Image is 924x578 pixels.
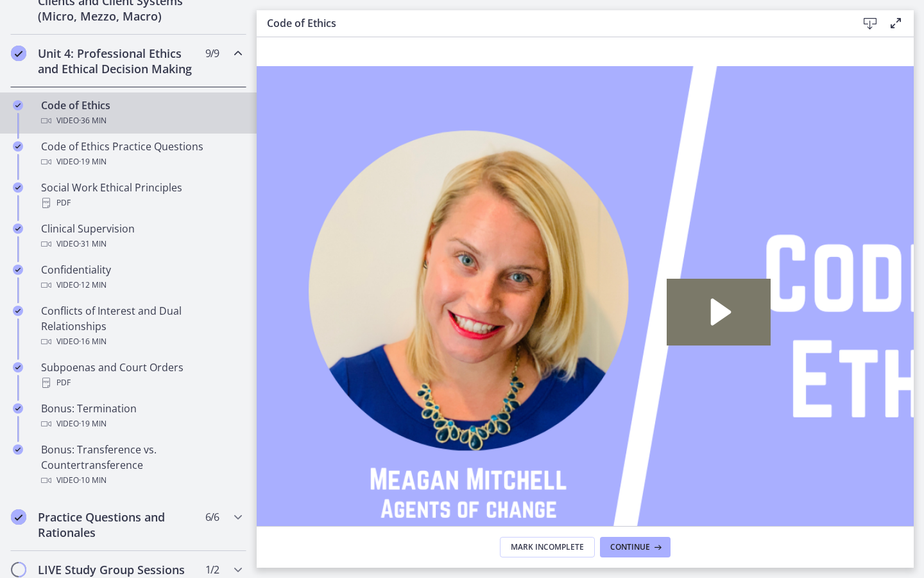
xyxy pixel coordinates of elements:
i: Completed [11,509,26,525]
div: Social Work Ethical Principles [41,180,241,211]
span: · 36 min [79,113,107,128]
div: Bonus: Transference vs. Countertransference [41,442,241,488]
span: · 31 min [79,236,107,252]
span: Continue [610,542,650,552]
i: Completed [13,403,23,414]
i: Completed [13,141,23,152]
div: Clinical Supervision [41,221,241,252]
button: Continue [600,537,671,557]
h3: Code of Ethics [267,15,837,31]
div: Playbar [78,550,816,578]
div: Video [41,154,241,170]
span: 1 / 2 [205,562,219,577]
h2: LIVE Study Group Sessions [38,562,194,577]
span: · 10 min [79,473,107,488]
i: Completed [13,182,23,193]
div: PDF [41,195,241,211]
span: · 16 min [79,334,107,349]
i: Completed [13,100,23,110]
button: Play Video: cbe64g9t4o1cl02sihb0.mp4 [410,241,515,308]
div: Subpoenas and Court Orders [41,360,241,390]
div: Video [41,113,241,128]
span: · 19 min [79,416,107,432]
div: Bonus: Termination [41,401,241,432]
div: Video [41,473,241,488]
i: Completed [13,362,23,372]
div: Video [41,277,241,293]
span: 6 / 6 [205,509,219,525]
div: Video [41,416,241,432]
span: · 12 min [79,277,107,293]
div: Code of Ethics [41,98,241,128]
div: Code of Ethics Practice Questions [41,139,241,170]
i: Completed [13,223,23,234]
span: · 19 min [79,154,107,170]
div: Video [41,236,241,252]
div: PDF [41,375,241,390]
h2: Practice Questions and Rationales [38,509,194,540]
span: 9 / 9 [205,46,219,61]
i: Completed [13,306,23,316]
div: Confidentiality [41,262,241,293]
div: Video [41,334,241,349]
i: Completed [11,46,26,61]
h2: Unit 4: Professional Ethics and Ethical Decision Making [38,46,194,76]
span: Mark Incomplete [511,542,584,552]
div: Conflicts of Interest and Dual Relationships [41,303,241,349]
i: Completed [13,444,23,455]
i: Completed [13,265,23,275]
button: Mark Incomplete [500,537,595,557]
